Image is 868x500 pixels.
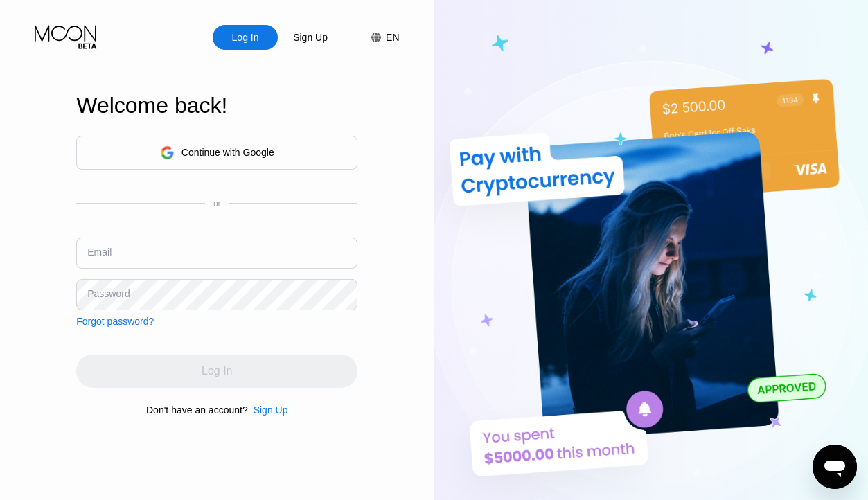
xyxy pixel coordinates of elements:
[76,316,154,327] div: Forgot password?
[386,32,399,43] div: EN
[76,136,357,170] div: Continue with Google
[813,445,857,489] iframe: Button to launch messaging window
[76,93,357,118] div: Welcome back!
[87,247,112,258] div: Email
[254,404,288,416] div: Sign Up
[87,288,130,299] div: Password
[357,25,399,50] div: EN
[278,25,343,50] div: Sign Up
[181,147,274,158] div: Continue with Google
[146,404,248,416] div: Don't have an account?
[231,30,260,44] div: Log In
[248,404,288,416] div: Sign Up
[213,199,221,208] div: or
[213,25,278,50] div: Log In
[292,30,329,44] div: Sign Up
